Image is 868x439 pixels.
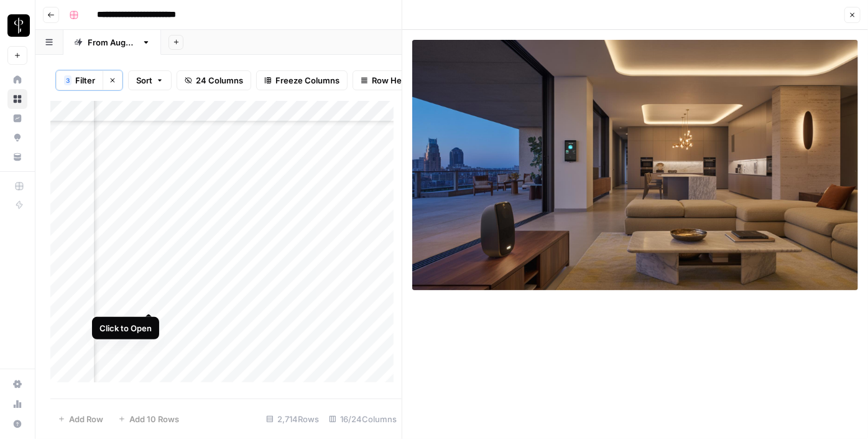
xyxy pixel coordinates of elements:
[7,89,27,109] a: Browse
[136,74,152,87] span: Sort
[412,40,858,290] img: Row/Cell
[99,322,152,334] div: Click to Open
[353,70,425,90] button: Row Height
[128,70,172,90] button: Sort
[7,147,27,167] a: Your Data
[372,74,417,87] span: Row Height
[66,75,70,85] span: 3
[50,409,111,429] button: Add Row
[7,374,27,394] a: Settings
[7,128,27,148] a: Opportunities
[111,409,187,429] button: Add 10 Rows
[7,394,27,414] a: Usage
[7,14,30,37] img: LP Production Workloads Logo
[129,413,179,425] span: Add 10 Rows
[177,70,251,90] button: 24 Columns
[88,36,137,49] div: From [DATE]
[261,409,324,429] div: 2,714 Rows
[7,10,27,41] button: Workspace: LP Production Workloads
[7,70,27,90] a: Home
[7,414,27,434] button: Help + Support
[324,409,402,429] div: 16/24 Columns
[7,108,27,128] a: Insights
[196,74,243,87] span: 24 Columns
[275,74,339,87] span: Freeze Columns
[69,413,103,425] span: Add Row
[63,30,161,55] a: From [DATE]
[256,70,348,90] button: Freeze Columns
[64,75,72,85] div: 3
[56,70,103,90] button: 3Filter
[75,74,95,87] span: Filter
